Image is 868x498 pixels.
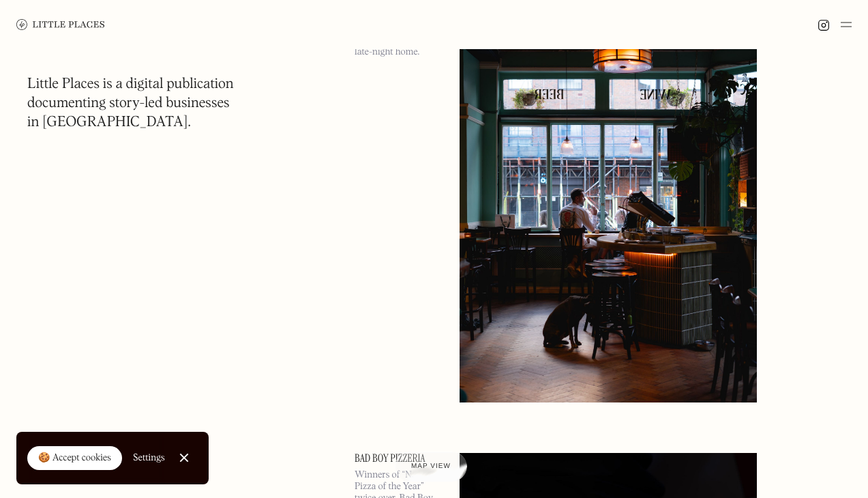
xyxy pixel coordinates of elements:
a: Map view [395,452,467,482]
a: 🍪 Accept cookies [27,446,122,471]
a: Settings [133,443,165,473]
span: Map view [411,463,451,470]
div: Settings [133,453,165,463]
div: Close Cookie Popup [183,458,184,458]
div: 🍪 Accept cookies [38,452,111,465]
a: Close Cookie Popup [170,444,198,471]
h1: Little Places is a digital publication documenting story-led businesses in [GEOGRAPHIC_DATA]. [27,75,234,132]
a: Bad Boy Pizzeria [355,453,443,464]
